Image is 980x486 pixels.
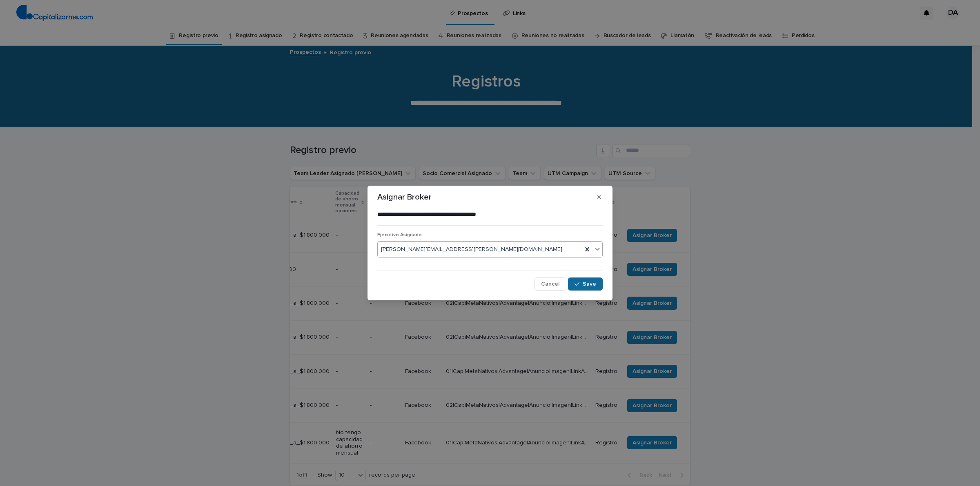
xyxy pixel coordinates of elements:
[568,277,603,291] button: Save
[541,281,559,287] span: Cancel
[534,277,566,291] button: Cancel
[583,281,596,287] span: Save
[381,245,562,254] span: [PERSON_NAME][EMAIL_ADDRESS][PERSON_NAME][DOMAIN_NAME]
[377,192,432,202] p: Asignar Broker
[377,233,422,237] span: Ejecutivo Asignado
